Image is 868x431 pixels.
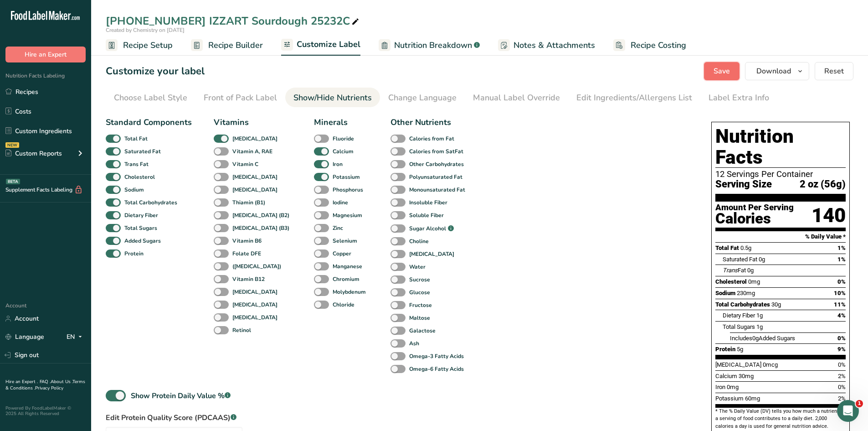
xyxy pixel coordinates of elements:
[191,35,263,56] a: Recipe Builder
[35,385,63,391] a: Privacy Policy
[124,198,177,207] b: Total Carbohydrates
[232,275,265,283] b: Vitamin B12
[409,275,430,284] b: Sucrose
[333,198,348,207] b: Iodine
[715,346,735,353] span: Protein
[232,198,265,207] b: Thiamin (B1)
[5,379,85,391] a: Terms & Conditions .
[333,237,357,245] b: Selenium
[333,224,343,232] b: Zinc
[709,92,769,104] div: Label Extra Info
[715,170,846,179] div: 12 Servings Per Container
[409,173,462,181] b: Polyunsaturated Fat
[333,211,362,219] b: Magnesium
[409,365,464,373] b: Omega-6 Fatty Acids
[730,335,795,342] span: Includes Added Sugars
[214,116,292,129] div: Vitamins
[333,275,360,283] b: Chromium
[293,92,372,104] div: Show/Hide Nutrients
[40,379,51,385] a: FAQ .
[5,47,86,62] button: Hire an Expert
[834,301,846,308] span: 11%
[739,373,754,379] span: 30mg
[409,198,447,207] b: Insoluble Fiber
[800,179,846,190] span: 2 oz (56g)
[333,147,354,156] b: Calcium
[473,92,560,104] div: Manual Label Override
[232,301,277,309] b: [MEDICAL_DATA]
[314,116,369,129] div: Minerals
[409,288,430,296] b: Glucose
[67,332,86,343] div: EN
[409,135,454,143] b: Calories from Fat
[6,179,20,184] div: BETA
[390,116,468,129] div: Other Nutrients
[715,408,846,430] section: * The % Daily Value (DV) tells you how much a nutrient in a serving of food contributes to a dail...
[409,301,432,309] b: Fructose
[715,212,794,225] div: Calories
[208,39,263,52] span: Recipe Builder
[5,149,62,158] div: Custom Reports
[232,237,262,245] b: Vitamin B6
[409,224,446,233] b: Sugar Alcohol
[232,186,277,194] b: [MEDICAL_DATA]
[837,335,846,342] span: 0%
[232,173,277,181] b: [MEDICAL_DATA]
[715,231,846,242] section: % Daily Value *
[631,39,686,52] span: Recipe Costing
[824,66,844,77] span: Reset
[409,339,419,348] b: Ash
[756,66,791,77] span: Download
[51,379,72,385] a: About Us .
[838,361,846,368] span: 0%
[232,288,277,296] b: [MEDICAL_DATA]
[123,39,173,52] span: Recipe Setup
[748,278,760,285] span: 0mg
[124,135,148,143] b: Total Fat
[232,224,289,232] b: [MEDICAL_DATA] (B3)
[124,237,161,245] b: Added Sugars
[723,312,755,319] span: Dietary Fiber
[333,160,343,168] b: Iron
[124,211,158,219] b: Dietary Fiber
[756,312,763,319] span: 1g
[388,92,457,104] div: Change Language
[837,256,846,263] span: 1%
[737,346,743,353] span: 5g
[715,179,772,190] span: Serving Size
[124,186,144,194] b: Sodium
[837,278,846,285] span: 0%
[409,186,465,194] b: Monounsaturated Fat
[715,290,735,296] span: Sodium
[409,314,430,322] b: Maltose
[727,384,739,390] span: 0mg
[723,323,755,330] span: Total Sugars
[715,301,770,308] span: Total Carbohydrates
[745,395,760,402] span: 60mg
[333,301,354,309] b: Chloride
[747,267,754,274] span: 0g
[131,390,231,401] div: Show Protein Daily Value %
[5,379,38,385] a: Hire an Expert .
[745,62,809,80] button: Download
[740,244,751,251] span: 0.5g
[232,313,277,322] b: [MEDICAL_DATA]
[837,312,846,319] span: 4%
[838,373,846,379] span: 2%
[106,26,185,34] span: Created by Chemistry on [DATE]
[715,126,846,168] h1: Nutrition Facts
[333,249,351,258] b: Copper
[333,186,363,194] b: Phosphorus
[838,384,846,390] span: 0%
[856,400,863,407] span: 1
[613,35,686,56] a: Recipe Costing
[106,412,242,423] label: Edit Protein Quality Score (PDCAAS)
[232,262,281,270] b: ([MEDICAL_DATA])
[232,211,289,219] b: [MEDICAL_DATA] (B2)
[837,346,846,353] span: 9%
[714,66,730,77] span: Save
[704,62,740,80] button: Save
[409,250,454,258] b: [MEDICAL_DATA]
[409,352,464,360] b: Omega-3 Fatty Acids
[232,326,251,334] b: Retinol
